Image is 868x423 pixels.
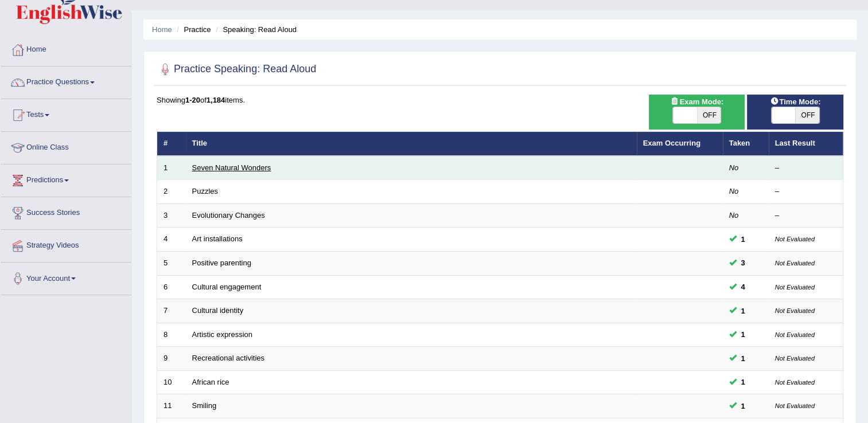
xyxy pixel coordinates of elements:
th: # [157,132,186,156]
a: Success Stories [1,197,131,226]
a: African rice [192,378,229,386]
span: Time Mode: [765,96,825,108]
th: Title [186,132,637,156]
div: – [775,163,837,174]
small: Not Evaluated [775,331,815,338]
a: Recreational activities [192,354,264,362]
em: No [729,187,739,195]
span: You can still take this question [737,376,750,388]
td: 5 [157,252,186,276]
td: 3 [157,203,186,228]
small: Not Evaluated [775,355,815,362]
a: Home [152,25,172,34]
a: Cultural identity [192,306,244,315]
a: Strategy Videos [1,230,131,258]
a: Seven Natural Wonders [192,163,271,172]
a: Tests [1,99,131,128]
h2: Practice Speaking: Read Aloud [157,61,316,78]
span: You can still take this question [737,352,750,365]
a: Practice Questions [1,66,131,95]
b: 1-20 [185,96,200,104]
span: Exam Mode: [665,96,727,108]
a: Home [1,34,131,62]
td: 1 [157,156,186,180]
td: 9 [157,347,186,371]
small: Not Evaluated [775,307,815,314]
li: Practice [174,24,211,35]
span: OFF [795,107,819,123]
span: You can still take this question [737,328,750,340]
a: Predictions [1,164,131,193]
td: 11 [157,394,186,418]
a: Online Class [1,132,131,160]
th: Last Result [769,132,843,156]
small: Not Evaluated [775,284,815,291]
b: 1,184 [207,96,225,104]
div: Show exams occurring in exams [649,95,745,130]
td: 7 [157,299,186,323]
td: 8 [157,323,186,347]
div: – [775,186,837,197]
small: Not Evaluated [775,402,815,409]
span: You can still take this question [737,305,750,317]
small: Not Evaluated [775,236,815,242]
em: No [729,211,739,220]
a: Cultural engagement [192,283,262,291]
span: You can still take this question [737,257,750,269]
a: Evolutionary Changes [192,211,265,220]
small: Not Evaluated [775,379,815,386]
span: You can still take this question [737,400,750,412]
small: Not Evaluated [775,260,815,267]
a: Positive parenting [192,258,251,267]
em: No [729,163,739,172]
div: – [775,210,837,221]
a: Exam Occurring [643,139,700,147]
td: 10 [157,370,186,394]
span: You can still take this question [737,233,750,245]
a: Art installations [192,234,243,243]
a: Smiling [192,401,217,410]
td: 4 [157,228,186,252]
a: Puzzles [192,187,219,195]
span: You can still take this question [737,281,750,293]
li: Speaking: Read Aloud [213,24,297,35]
td: 6 [157,275,186,299]
th: Taken [723,132,769,156]
td: 2 [157,180,186,204]
span: OFF [697,107,721,123]
a: Artistic expression [192,330,252,339]
div: Showing of items. [157,95,843,105]
a: Your Account [1,263,131,291]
